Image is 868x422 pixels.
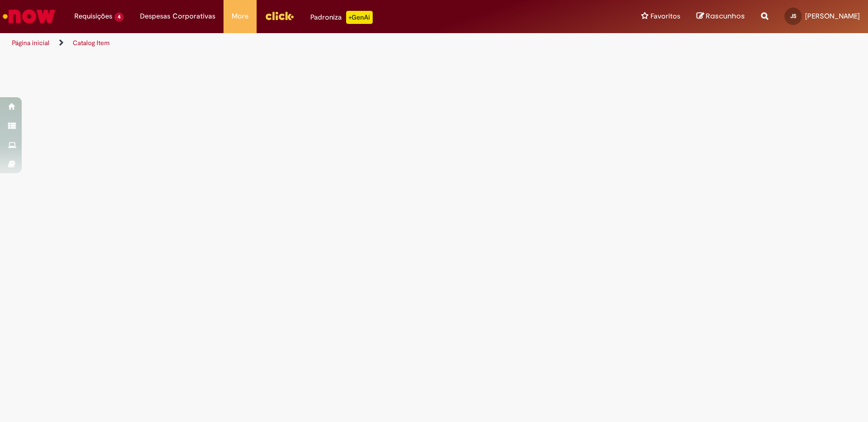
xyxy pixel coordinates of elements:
[265,8,294,24] img: click_logo_yellow_360x200.png
[706,11,745,21] span: Rascunhos
[140,11,215,22] span: Despesas Corporativas
[8,33,571,53] ul: Trilhas de página
[1,5,57,27] img: ServiceNow
[114,12,124,22] span: 4
[790,12,796,20] span: JS
[805,11,860,21] span: [PERSON_NAME]
[650,11,680,22] span: Favoritos
[232,11,248,22] span: More
[12,39,49,47] a: Página inicial
[310,11,373,24] div: Padroniza
[73,39,110,47] a: Catalog Item
[74,11,112,22] span: Requisições
[697,11,745,22] a: Rascunhos
[346,11,373,24] p: +GenAi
